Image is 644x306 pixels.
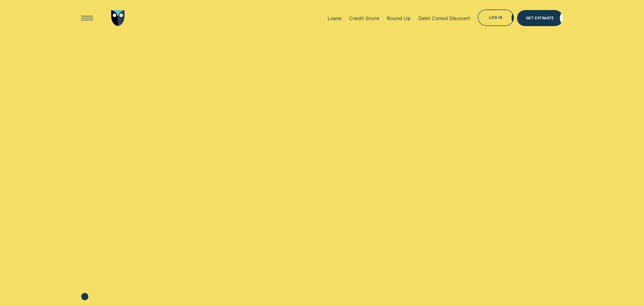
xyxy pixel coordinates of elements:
[81,81,229,114] h1: Secured Personal Loan FAQs
[79,10,95,26] button: Open Menu
[111,10,125,26] img: Wisr
[349,15,379,21] div: Credit Score
[517,10,563,26] a: Get Estimate
[478,10,514,26] button: Log in
[387,15,411,21] div: Round Up
[328,15,342,21] div: Loans
[418,15,470,21] div: Debt Consol Discount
